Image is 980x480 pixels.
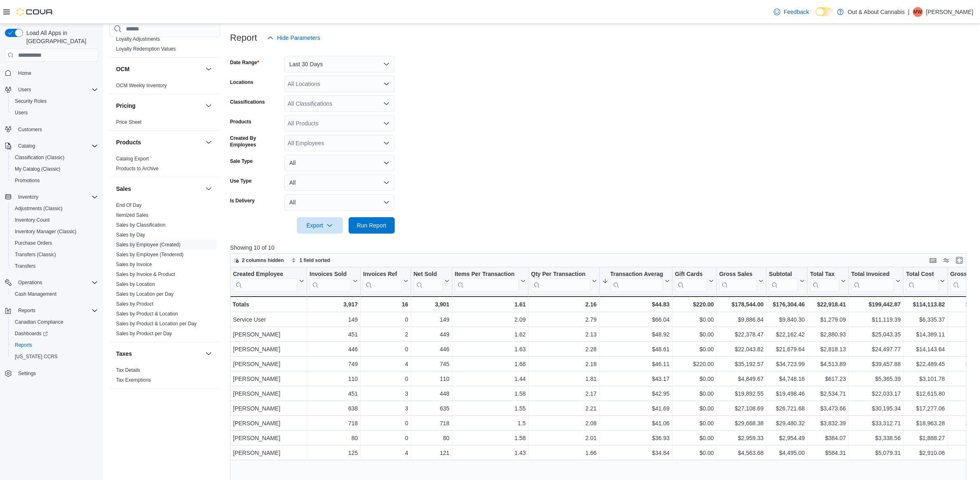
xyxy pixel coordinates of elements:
[15,124,98,134] span: Customers
[12,289,60,299] a: Cash Management
[12,227,98,237] span: Inventory Manager (Classic)
[8,152,101,163] button: Classification (Classic)
[12,204,98,213] span: Adjustments (Classic)
[116,82,167,89] span: OCM Weekly Inventory
[349,217,395,234] button: Run Report
[719,345,764,355] div: $22,043.82
[675,299,714,309] div: $220.00
[15,85,34,95] button: Users
[284,56,395,72] button: Last 30 Days
[363,271,401,292] div: Invoices Ref
[8,288,101,300] button: Cash Management
[719,271,764,292] button: Gross Sales
[383,120,390,127] button: Open list of options
[610,271,663,278] div: Transaction Average
[15,263,35,269] span: Transfers
[12,204,66,213] a: Adjustments (Classic)
[15,369,39,378] a: Settings
[230,255,287,265] button: 2 columns hidden
[116,212,149,218] span: Itemized Sales
[848,7,905,17] p: Out & About Cannabis
[116,185,131,193] h3: Sales
[230,197,255,204] label: Is Delivery
[109,81,220,94] div: OCM
[15,368,98,378] span: Settings
[230,33,257,43] h3: Report
[8,249,101,260] button: Transfers (Classic)
[15,306,98,315] span: Reports
[116,301,154,307] span: Sales by Product
[12,329,98,339] span: Dashboards
[116,330,172,337] span: Sales by Product per Day
[810,299,846,309] div: $22,918.41
[531,271,590,278] div: Qty Per Transaction
[531,271,596,292] button: Qty Per Transaction
[8,351,101,362] button: [US_STATE] CCRS
[233,359,304,369] div: [PERSON_NAME]
[12,329,51,339] a: Dashboards
[116,65,202,73] button: OCM
[16,8,54,16] img: Cova
[12,176,98,186] span: Promotions
[8,339,101,351] button: Reports
[12,215,53,225] a: Inventory Count
[455,271,519,292] div: Items Per Transaction
[15,240,52,246] span: Purchase Orders
[310,299,358,309] div: 3,917
[769,299,805,309] div: $176,304.46
[719,299,764,309] div: $178,544.00
[851,271,894,278] div: Total Invoiced
[12,317,67,327] a: Canadian Compliance
[383,100,390,107] button: Open list of options
[675,330,714,340] div: $0.00
[230,99,265,105] label: Classifications
[15,67,98,78] span: Home
[15,306,39,315] button: Reports
[414,299,449,309] div: 3,901
[233,271,298,292] div: Created Employee
[531,271,590,292] div: Qty Per Transaction
[455,330,526,340] div: 1.62
[15,98,47,104] span: Security Roles
[810,345,846,355] div: $2,818.13
[602,345,669,355] div: $48.61
[12,176,43,186] a: Promotions
[531,330,596,340] div: 2.13
[8,328,101,339] a: Dashboards
[230,118,251,125] label: Products
[455,271,526,292] button: Items Per Transaction
[8,237,101,249] button: Purchase Orders
[2,191,101,203] button: Inventory
[15,228,77,235] span: Inventory Manager (Classic)
[15,217,50,223] span: Inventory Count
[12,238,56,248] a: Purchase Orders
[116,232,145,238] span: Sales by Day
[116,36,160,42] a: Loyalty Adjustments
[284,155,395,171] button: All
[851,271,894,292] div: Total Invoiced
[116,138,202,146] button: Products
[116,202,142,208] a: End Of Day
[15,278,46,288] button: Operations
[906,271,938,292] div: Total Cost
[414,345,449,355] div: 446
[18,86,31,93] span: Users
[23,29,98,45] span: Load All Apps in [GEOGRAPHIC_DATA]
[310,271,351,292] div: Invoices Sold
[15,109,28,116] span: Users
[610,271,663,292] div: Transaction Average
[12,289,98,299] span: Cash Management
[116,261,152,268] span: Sales by Invoice
[810,330,846,340] div: $2,880.93
[769,330,805,340] div: $22,162.42
[116,291,174,297] a: Sales by Location per Day
[116,367,140,373] a: Tax Details
[310,271,358,292] button: Invoices Sold
[414,359,449,369] div: 745
[15,353,58,360] span: [US_STATE] CCRS
[12,352,98,362] span: Washington CCRS
[233,299,304,309] div: Totals
[769,345,805,355] div: $21,679.64
[851,299,901,309] div: $199,442.87
[928,255,938,265] button: Keyboard shortcuts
